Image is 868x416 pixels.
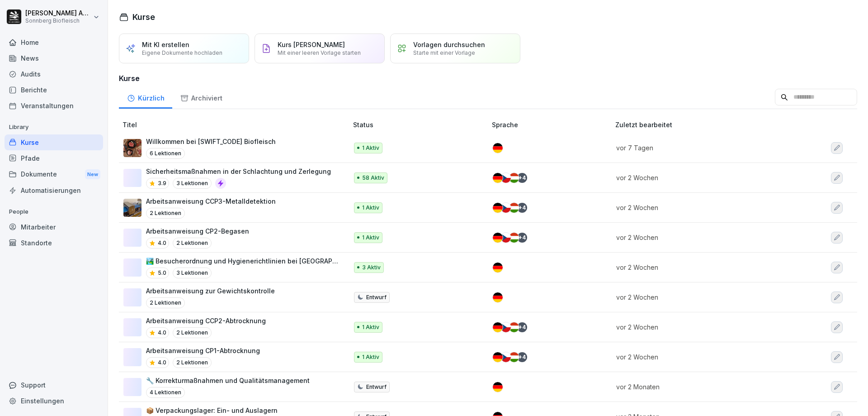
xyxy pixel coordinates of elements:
p: [PERSON_NAME] Anibas [25,10,91,17]
p: 1 Aktiv [362,204,379,212]
a: Veranstaltungen [5,98,103,114]
div: Support [5,377,103,393]
p: 4 Lektionen [146,387,185,398]
a: Standorte [5,235,103,251]
p: Arbeitsanweisung zur Gewichtskontrolle [146,286,275,296]
p: Library [5,120,103,134]
p: Sicherheitsmaßnahmen in der Schlachtung und Zerlegung [146,167,331,176]
p: 3 Lektionen [173,178,212,189]
a: Kürzlich [119,86,172,109]
a: Archiviert [172,86,230,109]
p: 2 Lektionen [173,238,212,249]
p: Zuletzt bearbeitet [615,120,795,129]
p: 2 Lektionen [146,297,185,308]
a: Audits [5,66,103,82]
a: News [5,50,103,66]
p: Mit KI erstellen [142,41,189,48]
p: vor 2 Wochen [616,203,784,212]
img: hu.svg [509,352,519,362]
p: 3 Aktiv [362,263,381,272]
p: Starte mit einer Vorlage [413,49,475,56]
p: Arbeitsanweisung CP1-Abtrocknung [146,346,260,355]
img: de.svg [493,263,503,273]
div: + 4 [517,352,527,362]
p: vor 2 Monaten [616,382,784,392]
img: hu.svg [509,233,519,243]
img: hu.svg [509,322,519,332]
img: de.svg [493,382,503,392]
p: 4.0 [158,329,166,337]
p: Status [353,120,488,129]
p: Sonnberg Biofleisch [25,18,91,24]
p: 4.0 [158,359,166,367]
img: de.svg [493,173,503,183]
p: Willkommen bei [SWIFT_CODE] Biofleisch [146,137,276,146]
p: 2 Lektionen [146,208,185,219]
div: + 4 [517,203,527,213]
img: cz.svg [501,233,511,243]
img: hu.svg [509,173,519,183]
p: 6 Lektionen [146,148,185,159]
p: 1 Aktiv [362,144,379,152]
div: + 4 [517,322,527,332]
img: vq64qnx387vm2euztaeei3pt.png [123,139,142,157]
img: de.svg [493,233,503,243]
p: 1 Aktiv [362,353,379,361]
img: de.svg [493,322,503,332]
p: 5.0 [158,269,166,277]
p: vor 7 Tagen [616,143,784,153]
p: 3 Lektionen [173,268,212,278]
p: 🔧 Korrekturmaßnahmen und Qualitätsmanagement [146,376,310,385]
h1: Kurse [132,11,155,23]
p: Arbeitsanweisung CCP2-Abtrocknung [146,316,266,325]
p: Titel [123,120,349,129]
a: Home [5,34,103,50]
p: 2 Lektionen [173,327,212,338]
a: Berichte [5,82,103,98]
p: Arbeitsanweisung CP2-Begasen [146,226,249,236]
a: Automatisierungen [5,182,103,198]
p: People [5,205,103,219]
img: cz.svg [501,173,511,183]
div: New [85,169,100,180]
img: de.svg [493,143,503,153]
p: 1 Aktiv [362,323,379,331]
a: Pfade [5,150,103,166]
img: pb7on1m2g7igak9wb3620wd1.png [123,199,142,217]
p: 58 Aktiv [362,174,384,182]
p: 🏞️ Besucherordnung und Hygienerichtlinien bei [GEOGRAPHIC_DATA] [146,256,339,266]
p: 2 Lektionen [173,357,212,368]
img: hu.svg [509,203,519,213]
img: cz.svg [501,352,511,362]
p: vor 2 Wochen [616,322,784,332]
p: 1 Aktiv [362,234,379,242]
p: Eigene Dokumente hochladen [142,49,222,56]
p: 4.0 [158,239,166,247]
p: vor 2 Wochen [616,233,784,242]
p: Vorlagen durchsuchen [413,41,485,48]
a: Kurse [5,134,103,150]
p: vor 2 Wochen [616,292,784,302]
p: Entwurf [366,383,387,391]
img: de.svg [493,292,503,302]
p: Entwurf [366,293,387,301]
img: de.svg [493,352,503,362]
p: vor 2 Wochen [616,263,784,272]
p: Kurs [PERSON_NAME] [278,41,345,48]
h3: Kurse [119,73,857,84]
a: Mitarbeiter [5,219,103,235]
img: cz.svg [501,322,511,332]
div: + 4 [517,173,527,183]
p: vor 2 Wochen [616,352,784,362]
p: 3.9 [158,179,166,187]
